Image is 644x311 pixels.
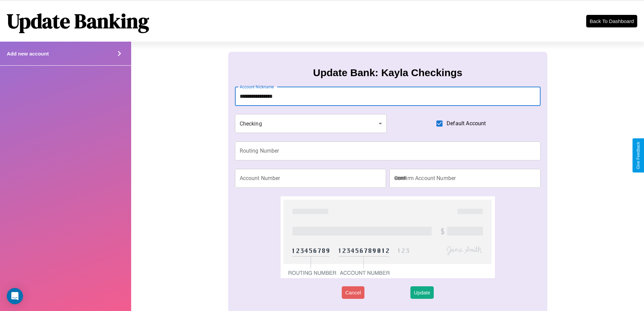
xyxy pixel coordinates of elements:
button: Back To Dashboard [586,15,637,27]
h4: Add new account [7,51,49,57]
span: Default Account [447,119,486,128]
button: Cancel [342,286,364,299]
div: Open Intercom Messenger [7,288,23,304]
div: Give Feedback [636,142,641,169]
img: check [281,196,495,278]
label: Account Nickname [240,84,274,90]
h1: Update Banking [7,7,149,35]
div: Checking [235,114,387,133]
button: Update [410,286,433,299]
h3: Update Bank: Kayla Checkings [313,67,462,79]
